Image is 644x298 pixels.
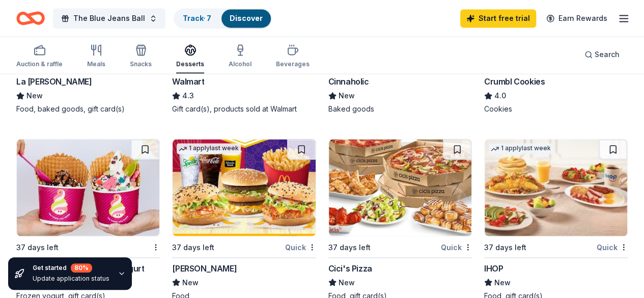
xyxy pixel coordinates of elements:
div: Desserts [176,60,204,68]
span: Search [595,48,620,61]
div: Cici's Pizza [328,262,372,274]
a: Discover [230,14,263,22]
span: New [26,90,43,102]
div: La [PERSON_NAME] [16,75,92,88]
div: Quick [597,240,628,253]
button: Desserts [176,40,204,73]
div: Food, baked goods, gift card(s) [16,104,160,114]
span: New [494,276,511,288]
img: Image for Menchie's Frozen Yogurt [17,139,159,236]
div: Quick [285,240,316,253]
a: Track· 7 [183,14,211,22]
a: Home [16,6,45,30]
div: Beverages [276,60,310,68]
span: New [339,90,355,102]
div: [PERSON_NAME] [172,262,237,274]
img: Image for McDonald's [173,139,315,236]
div: 37 days left [172,241,214,253]
div: 1 apply last week [489,143,553,154]
div: 1 apply last week [177,143,241,154]
div: 37 days left [16,241,59,253]
div: Meals [87,60,105,68]
div: Crumbl Cookies [484,75,545,88]
div: IHOP [484,262,503,274]
div: Cookies [484,104,628,114]
button: Meals [87,40,105,73]
div: 37 days left [484,241,526,253]
button: Track· 7Discover [174,8,272,29]
div: Cinnaholic [328,75,369,88]
span: 4.0 [494,90,506,102]
div: 80 % [71,263,92,273]
div: Alcohol [229,60,251,68]
button: The Blue Jeans Ball [53,8,165,29]
span: New [182,276,199,288]
a: Earn Rewards [540,9,613,28]
div: 37 days left [328,241,371,253]
span: New [339,276,355,288]
button: Beverages [276,40,310,73]
button: Search [576,44,628,65]
div: Baked goods [328,104,472,114]
div: Snacks [130,60,152,68]
div: Update application status [33,275,109,283]
span: The Blue Jeans Ball [73,12,145,24]
div: Quick [441,240,472,253]
div: Get started [33,263,109,273]
button: Alcohol [229,40,251,73]
img: Image for IHOP [485,139,627,236]
div: Auction & raffle [16,60,63,68]
div: Gift card(s), products sold at Walmart [172,104,316,114]
button: Snacks [130,40,152,73]
a: Start free trial [460,9,536,28]
span: 4.3 [182,90,194,102]
img: Image for Cici's Pizza [329,139,471,236]
div: Walmart [172,75,204,88]
button: Auction & raffle [16,40,63,73]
